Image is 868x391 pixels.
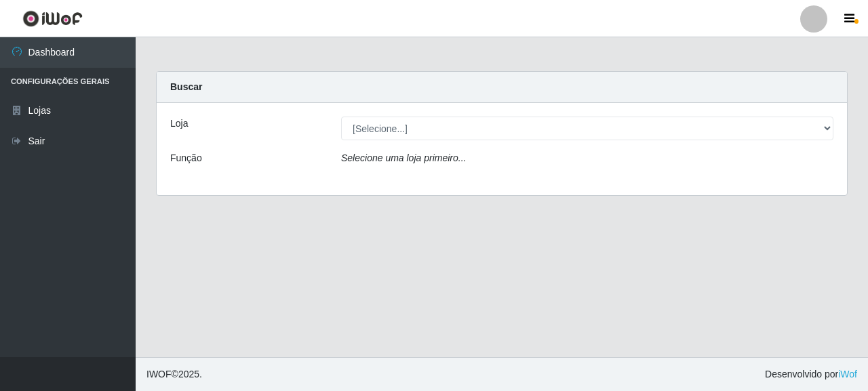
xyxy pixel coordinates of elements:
i: Selecione uma loja primeiro... [341,152,466,163]
span: IWOF [146,369,172,379]
span: Desenvolvido por [765,367,857,382]
span: © 2025 . [146,367,202,382]
img: CoreUI Logo [22,10,83,27]
strong: Buscar [170,81,202,92]
label: Função [170,151,202,165]
label: Loja [170,117,188,131]
a: iWof [838,369,857,379]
